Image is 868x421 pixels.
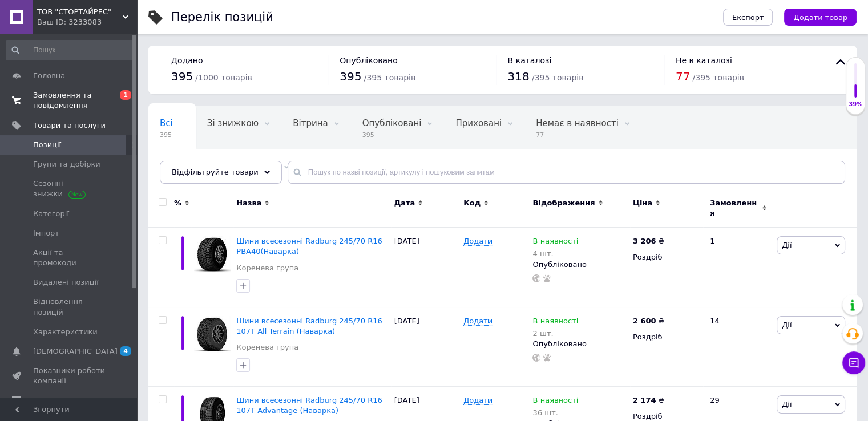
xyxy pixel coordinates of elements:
span: Дата [394,198,415,208]
span: Видалені позиції [33,277,99,288]
span: Відфільтруйте товари [172,168,259,176]
span: Імпорт [33,228,59,238]
span: Дії [782,321,792,329]
span: Позиції [33,140,61,150]
a: Коренева група [236,342,298,353]
span: Додати товар [793,13,847,22]
span: [DEMOGRAPHIC_DATA] [33,346,118,357]
span: Вітрина [293,118,328,128]
span: Сезонні знижки [33,179,106,199]
span: Товари та послуги [33,120,106,131]
b: 2 174 [633,396,656,404]
span: 4 [120,346,131,356]
b: 2 600 [633,317,656,325]
span: 395 [340,70,361,83]
div: 4 шт. [532,249,578,258]
span: Додати [463,396,492,405]
div: 14 [703,307,774,387]
span: Відображення [532,198,595,208]
img: Шини всесезонні Radburg 245/70 R16 PBA40(Наварка) [194,236,231,273]
a: Коренева група [236,263,298,273]
span: В наявності [532,237,578,249]
span: % [174,198,181,208]
div: 2 шт. [532,329,578,338]
span: / 395 товарів [692,73,744,82]
div: Не показуються в Каталозі ProSale [148,149,301,193]
span: ТОВ "СТОРТАЙРЕС" [37,7,123,17]
div: ₴ [633,316,664,326]
button: Експорт [723,9,773,26]
span: 395 [160,131,173,139]
div: Роздріб [633,252,700,262]
div: [DATE] [391,228,461,307]
span: Всі [160,118,173,128]
div: 39% [846,100,865,108]
span: 395 [171,70,193,83]
span: Групи та добірки [33,159,100,169]
span: Головна [33,71,65,81]
div: 36 шт. [532,408,578,417]
span: 1 [120,90,131,100]
span: Відгуки [33,396,63,406]
a: Шини всесезонні Radburg 245/70 R16 107T Advantage (Наварка) [236,396,382,415]
div: [DATE] [391,307,461,387]
span: / 1000 товарів [195,73,252,82]
input: Пошук [6,40,135,60]
a: Шини всесезонні Radburg 245/70 R16 PBA40(Наварка) [236,237,382,256]
span: Назва [236,198,261,208]
button: Чат з покупцем [842,351,865,374]
span: 77 [536,131,619,139]
span: Дії [782,400,792,408]
span: Додати [463,317,492,326]
span: 395 [362,131,422,139]
a: Шини всесезонні Radburg 245/70 R16 107T All Terrain (Наварка) [236,317,382,335]
span: Приховані [455,118,502,128]
span: Акції та промокоди [33,248,106,268]
span: Характеристики [33,327,98,337]
div: ₴ [633,395,664,406]
div: Ваш ID: 3233083 [37,17,137,27]
span: В наявності [532,317,578,329]
img: Шини всесезонні Radburg 245/70 R16 107T All Terrain (Наварка) [194,316,231,353]
span: Код [463,198,481,208]
span: Не в каталозі [676,56,732,65]
span: Додати [463,237,492,246]
b: 3 206 [633,237,656,245]
div: Роздріб [633,332,700,342]
div: Перелік позицій [171,11,273,23]
span: Категорії [33,209,69,219]
div: ₴ [633,236,664,246]
span: Показники роботи компанії [33,366,106,386]
span: Експорт [732,13,764,22]
span: 77 [676,70,690,83]
span: Замовлення та повідомлення [33,90,106,111]
span: Дії [782,241,792,249]
span: Не показуються в Катал... [160,161,278,172]
span: Додано [171,56,203,65]
span: / 395 товарів [532,73,583,82]
div: 1 [703,228,774,307]
div: Опубліковано [532,339,627,349]
span: / 395 товарів [364,73,415,82]
input: Пошук по назві позиції, артикулу і пошуковим запитам [288,161,845,184]
div: Опубліковано [532,260,627,270]
span: В наявності [532,396,578,408]
span: Відновлення позицій [33,297,106,317]
span: Зі знижкою [207,118,259,128]
span: Немає в наявності [536,118,619,128]
span: Замовлення [710,198,759,218]
button: Додати товар [784,9,857,26]
span: Опубліковані [362,118,422,128]
span: Ціна [633,198,652,208]
span: В каталозі [508,56,552,65]
span: 318 [508,70,530,83]
span: Опубліковано [340,56,398,65]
